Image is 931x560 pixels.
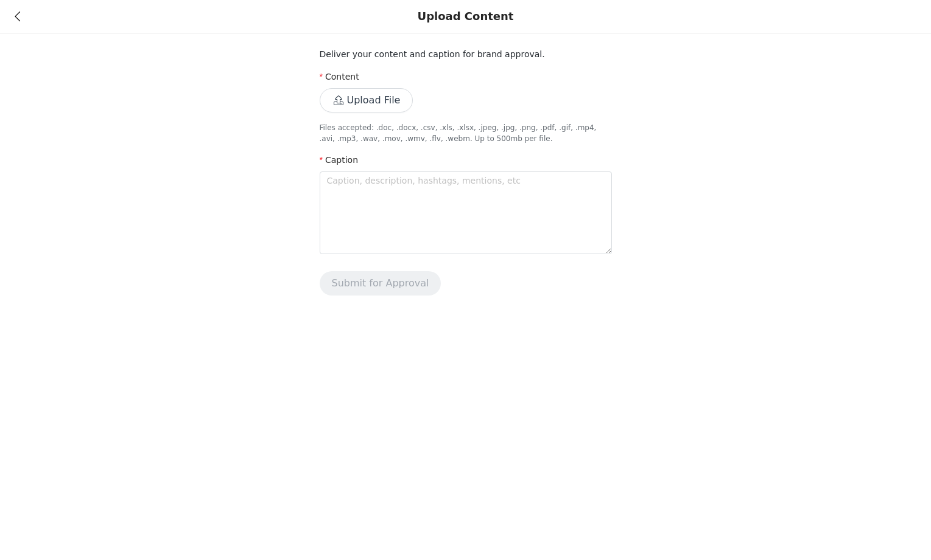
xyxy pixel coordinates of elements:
[320,271,441,296] button: Submit for Approval
[320,48,612,61] p: Deliver your content and caption for brand approval.
[320,122,612,144] p: Files accepted: .doc, .docx, .csv, .xls, .xlsx, .jpeg, .jpg, .png, .pdf, .gif, .mp4, .avi, .mp3, ...
[320,72,359,81] label: Content
[320,96,413,106] span: Upload File
[418,10,514,23] div: Upload Content
[320,88,413,112] button: Upload File
[320,155,359,165] label: Caption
